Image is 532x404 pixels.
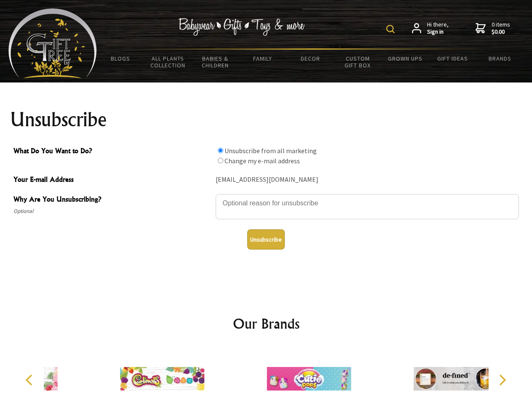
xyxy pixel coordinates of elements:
div: [EMAIL_ADDRESS][DOMAIN_NAME] [216,173,519,186]
label: Unsubscribe from all marketing [225,146,317,155]
a: Gift Ideas [429,50,476,67]
span: Why Are You Unsubscribing? [13,194,211,206]
span: Your E-mail Address [13,174,211,186]
a: 0 items$0.00 [476,21,510,36]
a: Grown Ups [381,50,429,67]
img: product search [386,25,395,33]
a: Hi there,Sign in [412,21,449,36]
a: All Plants Collection [144,50,192,74]
span: Optional [13,206,211,216]
a: Family [239,50,287,67]
a: Decor [286,50,334,67]
a: BLOGS [97,50,144,67]
textarea: Why Are You Unsubscribing? [216,194,519,219]
h2: Our Brands [17,314,516,334]
a: Custom Gift Box [334,50,382,74]
button: Unsubscribe [247,229,285,250]
span: 0 items [492,21,510,36]
img: Babywear - Gifts - Toys & more [179,18,305,36]
label: Change my e-mail address [225,157,300,165]
strong: $0.00 [492,28,510,36]
input: What Do You Want to Do? [218,158,223,163]
strong: Sign in [427,28,449,36]
span: Hi there, [427,21,449,36]
span: What Do You Want to Do? [13,146,211,158]
a: Babies & Children [192,50,239,74]
a: Brands [476,50,524,67]
input: What Do You Want to Do? [218,148,223,153]
button: Next [493,371,511,389]
button: Previous [21,371,40,389]
h1: Unsubscribe [10,109,522,130]
img: Babyware - Gifts - Toys and more... [8,8,97,78]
